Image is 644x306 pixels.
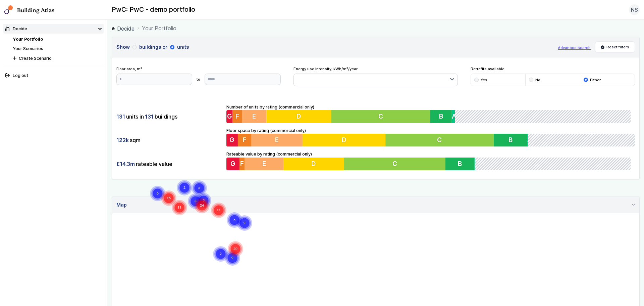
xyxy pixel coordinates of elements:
button: B [432,110,454,123]
span: E [275,136,279,144]
a: Decide [112,25,135,33]
button: A [477,158,478,170]
button: B [494,134,527,146]
button: D [284,158,345,170]
button: F [240,158,245,170]
button: Log out [3,71,104,80]
button: Advanced search [558,45,591,50]
span: D [298,112,302,120]
span: Your Portfolio [142,24,176,32]
button: F [233,110,242,123]
summary: Decide [3,24,104,34]
button: Reset filters [595,41,635,53]
button: G [226,158,240,170]
button: E [242,110,267,123]
button: C [333,110,433,123]
summary: Map [112,197,639,213]
button: C [345,158,448,170]
button: C [386,134,494,146]
span: E [263,160,266,168]
img: main-0bbd2752.svg [4,5,13,14]
button: E [252,134,303,146]
h2: PwC: PwC - demo portfolio [112,5,195,14]
span: G [230,136,235,144]
button: E [245,158,284,170]
span: £14.3m [116,160,135,168]
span: G [231,160,236,168]
span: A [454,112,459,120]
span: D [312,160,317,168]
span: A [527,136,532,144]
div: units in buildings [116,110,222,123]
span: B [508,136,513,144]
span: A [477,160,482,168]
button: A [527,134,528,146]
span: E [253,112,257,120]
span: 122k [116,136,129,144]
div: sqm [116,134,222,146]
span: C [394,160,399,168]
button: G [226,110,233,123]
button: Create Scenario [11,53,104,63]
span: Retrofits available [471,66,635,72]
button: D [267,110,332,123]
span: 131 [145,113,154,120]
button: D [303,134,386,146]
div: Rateable value by rating (commercial only) [226,151,635,170]
div: Floor space by rating (commercial only) [226,127,635,147]
a: Your Portfolio [13,37,43,42]
span: C [380,112,385,120]
h3: Show [116,43,554,51]
div: Decide [5,26,27,32]
div: Number of units by rating (commercial only) [226,104,635,123]
span: C [437,136,442,144]
button: F [238,134,252,146]
button: NS [629,4,640,15]
span: B [461,160,465,168]
span: D [342,136,346,144]
span: 131 [116,113,125,120]
div: Floor area, m² [116,66,281,85]
div: rateable value [116,158,222,170]
span: F [235,112,239,120]
div: Energy use intensity, kWh/m²/year [293,66,458,87]
button: B [448,158,477,170]
span: NS [631,6,638,14]
span: F [240,160,244,168]
a: Your Scenarios [13,46,43,51]
form: to [116,74,281,85]
span: G [227,112,232,120]
span: F [243,136,247,144]
span: B [441,112,445,120]
button: A [454,110,457,123]
button: G [226,134,238,146]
